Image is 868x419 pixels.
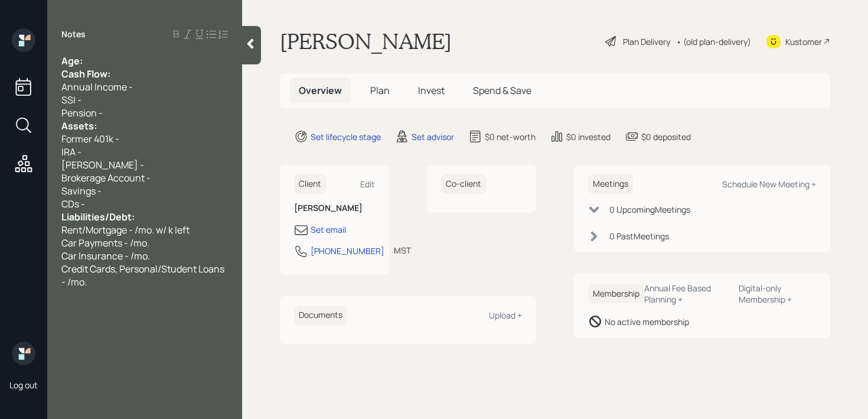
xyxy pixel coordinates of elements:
div: 0 Past Meeting s [609,230,669,242]
span: Invest [418,84,445,97]
div: [PHONE_NUMBER] [311,245,384,257]
span: [PERSON_NAME] - [61,158,144,171]
span: Age: [61,54,83,67]
span: Brokerage Account - [61,171,151,184]
h6: Documents [294,306,347,325]
span: Plan [370,84,390,97]
span: Spend & Save [473,84,531,97]
div: $0 invested [566,131,611,143]
div: Annual Fee Based Planning + [644,282,729,305]
span: Credit Cards, Personal/Student Loans - /mo. [61,262,226,288]
div: Set advisor [412,131,454,143]
div: No active membership [605,316,689,328]
span: IRA - [61,145,81,158]
div: MST [394,244,411,256]
div: Schedule New Meeting + [722,178,816,190]
img: retirable_logo.png [12,342,35,365]
div: 0 Upcoming Meeting s [609,203,690,216]
h6: Membership [588,284,644,304]
div: Edit [360,178,375,190]
span: Assets: [61,119,97,132]
span: CDs - [61,197,85,210]
span: Overview [299,84,342,97]
span: Pension - [61,106,103,119]
h1: [PERSON_NAME] [280,28,452,54]
div: • (old plan-delivery) [676,35,751,48]
div: Kustomer [785,35,822,48]
h6: Co-client [441,174,486,194]
h6: Client [294,174,326,194]
div: $0 deposited [641,131,691,143]
span: Rent/Mortgage - /mo. w/ k left [61,223,190,236]
span: SSI - [61,93,81,106]
span: Car Payments - /mo. [61,236,149,249]
div: Set lifecycle stage [311,131,381,143]
span: Former 401k - [61,132,119,145]
h6: [PERSON_NAME] [294,203,375,213]
div: Upload + [489,310,522,321]
div: Set email [311,223,346,236]
div: $0 net-worth [485,131,536,143]
div: Plan Delivery [623,35,670,48]
label: Notes [61,28,86,40]
span: Liabilities/Debt: [61,210,135,223]
span: Car Insurance - /mo. [61,249,150,262]
span: Cash Flow: [61,67,110,80]
div: Digital-only Membership + [739,282,816,305]
span: Savings - [61,184,102,197]
h6: Meetings [588,174,633,194]
div: Log out [9,379,38,391]
span: Annual Income - [61,80,133,93]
